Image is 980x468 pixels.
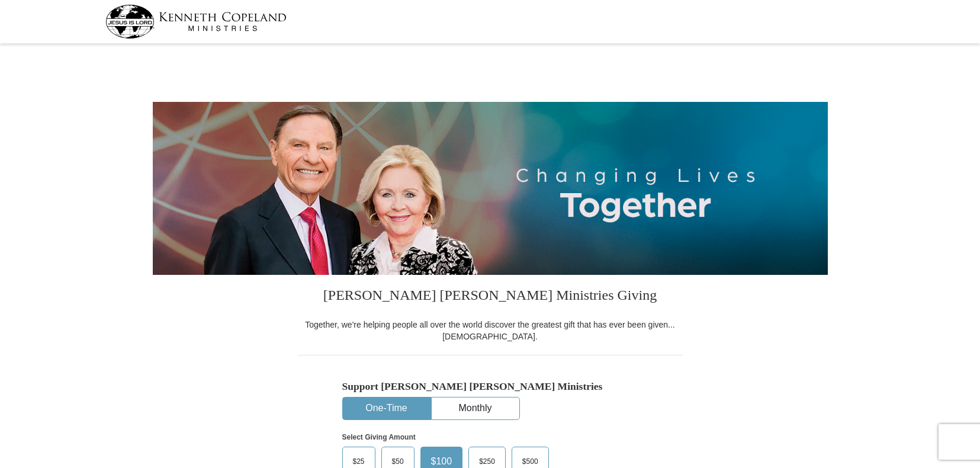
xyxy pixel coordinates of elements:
h5: Support [PERSON_NAME] [PERSON_NAME] Ministries [342,380,638,393]
button: One-Time [343,398,430,419]
strong: Select Giving Amount [342,433,416,441]
button: Monthly [432,398,519,419]
h3: [PERSON_NAME] [PERSON_NAME] Ministries Giving [298,275,683,319]
div: Together, we're helping people all over the world discover the greatest gift that has ever been g... [298,319,683,342]
img: kcm-header-logo.svg [105,5,287,39]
